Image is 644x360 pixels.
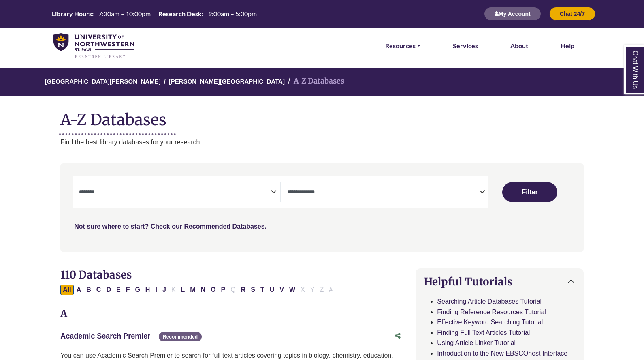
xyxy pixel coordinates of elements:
a: Effective Keyword Searching Tutorial [437,319,543,326]
button: Filter Results C [94,285,104,295]
th: Library Hours: [49,9,94,18]
a: Searching Article Databases Tutorial [437,298,542,305]
img: library_home [53,33,134,59]
a: Finding Full Text Articles Tutorial [437,329,530,336]
a: My Account [484,10,541,17]
button: All [60,285,73,295]
button: Filter Results H [143,285,153,295]
nav: breadcrumb [60,68,584,96]
button: Helpful Tutorials [416,269,583,294]
button: Filter Results V [277,285,286,295]
a: Not sure where to start? Check our Recommended Databases. [74,223,267,230]
li: A-Z Databases [285,75,344,87]
button: Filter Results P [219,285,228,295]
a: Hours Today [49,9,260,19]
h3: A [60,308,406,320]
button: Filter Results S [248,285,258,295]
p: Find the best library databases for your research. [60,137,584,148]
button: Filter Results G [132,285,142,295]
button: Filter Results R [239,285,248,295]
a: Using Article Linker Tutorial [437,339,516,346]
button: Filter Results M [188,285,198,295]
a: Services [453,41,478,51]
nav: Search filters [60,163,584,252]
h1: A-Z Databases [60,104,584,129]
a: Resources [385,41,420,51]
a: [GEOGRAPHIC_DATA][PERSON_NAME] [45,77,161,85]
button: Filter Results N [198,285,208,295]
th: Research Desk: [155,9,204,18]
button: Filter Results W [287,285,298,295]
span: 9:00am – 5:00pm [208,10,257,17]
table: Hours Today [49,9,260,17]
textarea: Search [79,189,271,196]
div: Alpha-list to filter by first letter of database name [60,286,336,293]
textarea: Search [287,189,479,196]
button: Filter Results F [124,285,132,295]
a: Academic Search Premier [60,332,150,340]
button: My Account [484,7,541,21]
a: Chat 24/7 [549,10,595,17]
button: Filter Results U [267,285,277,295]
span: 110 Databases [60,268,132,281]
span: Recommended [159,332,202,341]
button: Share this database [390,328,406,344]
a: [PERSON_NAME][GEOGRAPHIC_DATA] [169,77,285,85]
a: About [510,41,528,51]
button: Filter Results B [84,285,94,295]
button: Filter Results I [153,285,159,295]
button: Submit for Search Results [502,182,557,202]
button: Filter Results T [258,285,267,295]
button: Filter Results J [160,285,168,295]
button: Chat 24/7 [549,7,595,21]
button: Filter Results D [104,285,113,295]
button: Filter Results L [178,285,187,295]
button: Filter Results E [114,285,123,295]
button: Filter Results O [208,285,218,295]
button: Filter Results A [74,285,84,295]
a: Help [561,41,574,51]
a: Finding Reference Resources Tutorial [437,309,546,315]
span: 7:30am – 10:00pm [98,10,151,17]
